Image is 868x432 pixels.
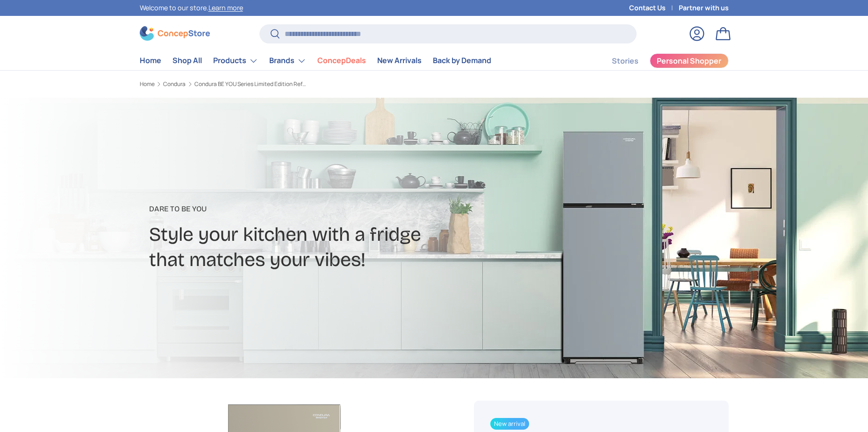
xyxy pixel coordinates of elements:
[589,51,729,70] nav: Secondary
[490,418,529,430] span: New arrival
[140,80,452,88] nav: Breadcrumbs
[140,81,155,87] a: Home
[213,51,258,70] a: Products
[140,51,491,70] nav: Primary
[679,3,729,13] a: Partner with us
[140,51,161,70] a: Home
[149,203,508,215] p: Dare to Be You​
[172,51,202,70] a: Shop All
[657,57,721,65] span: Personal Shopper
[264,51,312,70] summary: Brands
[612,52,638,70] a: Stories
[269,51,306,70] a: Brands
[140,3,243,13] p: Welcome to our store.
[140,26,210,41] img: ConcepStore
[650,53,729,68] a: Personal Shopper
[317,51,366,70] a: ConcepDeals
[194,81,307,87] a: Condura BE YOU Series Limited Edition Refrigerator
[163,81,186,87] a: Condura
[629,3,679,13] a: Contact Us
[149,222,508,273] h2: Style your kitchen with a fridge that matches your vibes!
[377,51,422,70] a: New Arrivals
[208,51,264,70] summary: Products
[433,51,491,70] a: Back by Demand
[208,3,243,12] a: Learn more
